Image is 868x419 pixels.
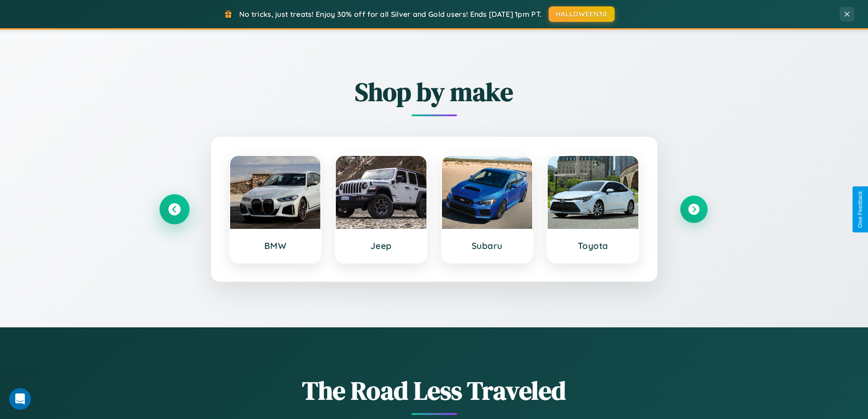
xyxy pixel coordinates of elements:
[857,191,863,228] div: Give Feedback
[161,373,708,408] h1: The Road Less Traveled
[239,10,542,19] span: No tricks, just treats! Enjoy 30% off for all Silver and Gold users! Ends [DATE] 1pm PT.
[9,388,31,410] iframe: Intercom live chat
[239,240,312,251] h3: BMW
[345,240,417,251] h3: Jeep
[451,240,524,251] h3: Subaru
[557,240,629,251] h3: Toyota
[549,6,615,22] button: HALLOWEEN30
[161,74,708,109] h2: Shop by make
